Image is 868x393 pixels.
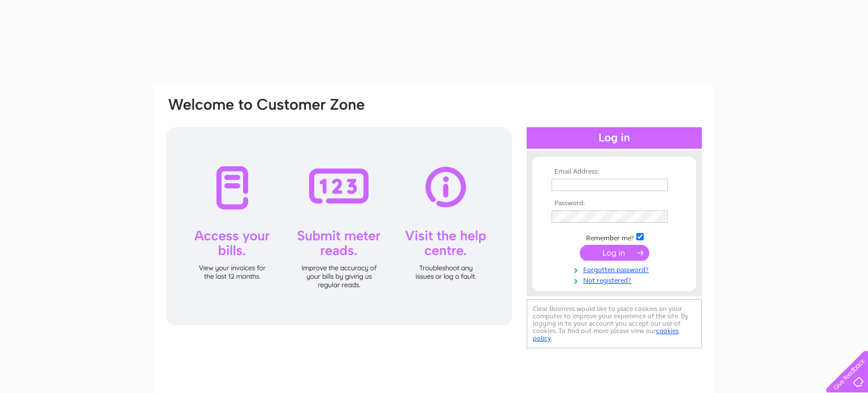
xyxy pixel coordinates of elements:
th: Password: [549,200,680,208]
a: Not registered? [552,274,680,285]
a: Forgotten password? [552,264,680,274]
input: Submit [580,245,649,261]
div: Clear Business would like to place cookies on your computer to improve your experience of the sit... [527,299,702,348]
th: Email Address: [549,168,680,176]
a: cookies policy [533,327,679,342]
td: Remember me? [549,231,680,243]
